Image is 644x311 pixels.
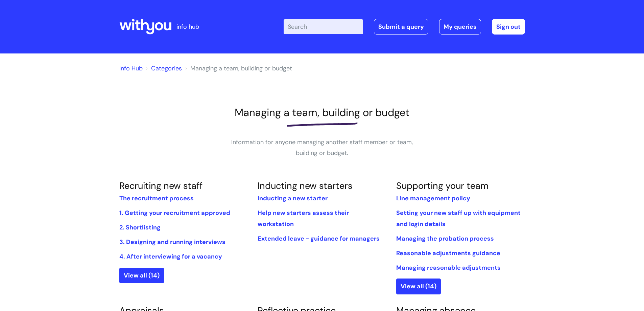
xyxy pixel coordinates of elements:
a: Help new starters assess their workstation [258,209,349,228]
li: Solution home [144,63,182,74]
a: Inducting new starters [258,180,353,192]
input: Search [284,19,363,34]
a: 3. Designing and running interviews [119,238,225,246]
a: 2. Shortlisting [119,223,161,231]
h1: Managing a team, building or budget [119,106,525,119]
a: 1. Getting your recruitment approved [119,209,230,217]
a: Recruiting new staff [119,180,202,192]
a: Info Hub [119,64,143,72]
a: Setting your new staff up with equipment and login details [396,209,521,228]
a: View all (14) [119,268,164,283]
a: Sign out [492,19,525,35]
a: 4. After interviewing for a vacancy [119,252,222,261]
a: My queries [439,19,481,35]
p: Information for anyone managing another staff member or team, building or budget. [221,137,424,159]
a: Submit a query [374,19,428,35]
a: Managing the probation process [396,235,494,243]
a: Managing reasonable adjustments [396,264,501,272]
a: Extended leave - guidance for managers [258,235,380,243]
a: Categories [151,64,182,72]
a: Supporting your team [396,180,488,192]
li: Managing a team, building or budget [184,63,292,74]
a: The recruitment process [119,194,194,202]
p: info hub [176,21,199,32]
a: Reasonable adjustments guidance [396,249,500,257]
div: | - [284,19,525,35]
a: View all (14) [396,279,441,294]
a: Inducting a new starter [258,194,328,202]
a: Line management policy [396,194,470,202]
